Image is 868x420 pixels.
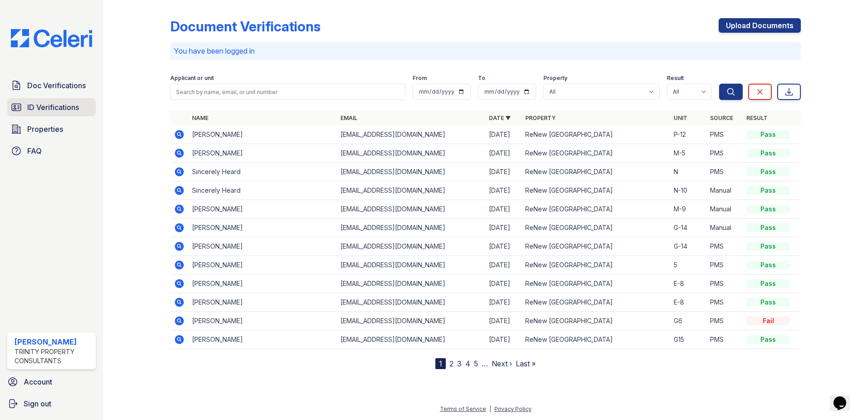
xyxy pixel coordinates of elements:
[15,336,92,347] div: [PERSON_NAME]
[337,237,485,256] td: [EMAIL_ADDRESS][DOMAIN_NAME]
[522,330,670,349] td: ReNew [GEOGRAPHIC_DATA]
[192,115,208,121] a: Name
[719,18,801,33] a: Upload Documents
[188,330,337,349] td: [PERSON_NAME]
[337,312,485,330] td: [EMAIL_ADDRESS][DOMAIN_NAME]
[188,275,337,293] td: [PERSON_NAME]
[337,275,485,293] td: [EMAIL_ADDRESS][DOMAIN_NAME]
[670,163,706,181] td: N
[746,316,790,325] div: Fail
[543,75,567,82] label: Property
[746,260,790,270] div: Pass
[670,256,706,275] td: 5
[746,298,790,307] div: Pass
[492,359,512,368] a: Next ›
[4,29,99,47] img: CE_Logo_Blue-a8612792a0a2168367f1c8372b55b34899dd931a85d93a1a3d3e32e68fde9ad4.png
[337,293,485,312] td: [EMAIL_ADDRESS][DOMAIN_NAME]
[522,237,670,256] td: ReNew [GEOGRAPHIC_DATA]
[522,219,670,237] td: ReNew [GEOGRAPHIC_DATA]
[746,223,790,232] div: Pass
[170,75,214,82] label: Applicant or unit
[706,312,743,330] td: PMS
[413,75,427,82] label: From
[746,279,790,288] div: Pass
[188,200,337,219] td: [PERSON_NAME]
[522,200,670,219] td: ReNew [GEOGRAPHIC_DATA]
[337,219,485,237] td: [EMAIL_ADDRESS][DOMAIN_NAME]
[485,330,522,349] td: [DATE]
[746,167,790,176] div: Pass
[670,144,706,163] td: M-5
[670,219,706,237] td: G-14
[449,359,454,368] a: 2
[188,144,337,163] td: [PERSON_NAME]
[485,163,522,181] td: [DATE]
[516,359,536,368] a: Last »
[27,102,79,113] span: ID Verifications
[830,384,859,411] iframe: chat widget
[485,125,522,144] td: [DATE]
[706,256,743,275] td: PMS
[188,293,337,312] td: [PERSON_NAME]
[522,181,670,200] td: ReNew [GEOGRAPHIC_DATA]
[670,125,706,144] td: P-12
[494,405,532,412] a: Privacy Policy
[485,144,522,163] td: [DATE]
[522,125,670,144] td: ReNew [GEOGRAPHIC_DATA]
[489,405,491,412] div: |
[27,145,42,156] span: FAQ
[337,125,485,144] td: [EMAIL_ADDRESS][DOMAIN_NAME]
[482,358,488,369] span: …
[4,373,99,391] a: Account
[746,130,790,139] div: Pass
[188,237,337,256] td: [PERSON_NAME]
[27,80,86,91] span: Doc Verifications
[15,347,92,365] div: Trinity Property Consultants
[24,376,52,387] span: Account
[670,237,706,256] td: G-14
[706,144,743,163] td: PMS
[489,115,511,121] a: Date ▼
[485,200,522,219] td: [DATE]
[522,256,670,275] td: ReNew [GEOGRAPHIC_DATA]
[706,163,743,181] td: PMS
[27,124,63,135] span: Properties
[474,359,478,368] a: 5
[7,98,96,116] a: ID Verifications
[188,312,337,330] td: [PERSON_NAME]
[24,398,51,409] span: Sign out
[478,75,485,82] label: To
[485,312,522,330] td: [DATE]
[670,181,706,200] td: N-10
[706,275,743,293] td: PMS
[337,256,485,275] td: [EMAIL_ADDRESS][DOMAIN_NAME]
[170,18,321,35] div: Document Verifications
[465,359,470,368] a: 4
[485,293,522,312] td: [DATE]
[522,163,670,181] td: ReNew [GEOGRAPHIC_DATA]
[337,330,485,349] td: [EMAIL_ADDRESS][DOMAIN_NAME]
[4,395,99,413] a: Sign out
[706,125,743,144] td: PMS
[337,144,485,163] td: [EMAIL_ADDRESS][DOMAIN_NAME]
[485,256,522,275] td: [DATE]
[670,312,706,330] td: G6
[7,76,96,95] a: Doc Verifications
[746,205,790,214] div: Pass
[522,144,670,163] td: ReNew [GEOGRAPHIC_DATA]
[188,163,337,181] td: Sincerely Heard
[670,275,706,293] td: E-8
[706,181,743,200] td: Manual
[522,293,670,312] td: ReNew [GEOGRAPHIC_DATA]
[746,115,768,121] a: Result
[170,84,405,100] input: Search by name, email, or unit number
[674,115,687,121] a: Unit
[188,181,337,200] td: Sincerely Heard
[746,186,790,195] div: Pass
[706,293,743,312] td: PMS
[746,335,790,344] div: Pass
[667,75,684,82] label: Result
[706,200,743,219] td: Manual
[670,330,706,349] td: G15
